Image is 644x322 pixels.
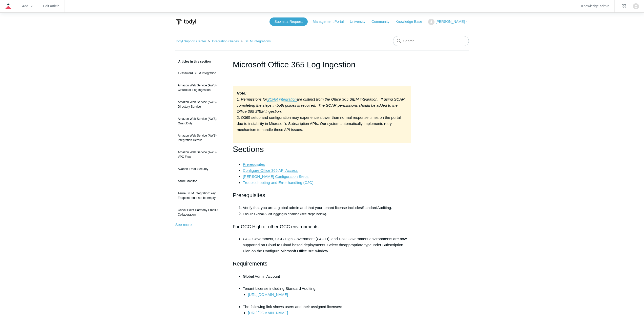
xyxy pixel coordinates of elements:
a: Azure Monitor [175,176,225,186]
a: [PERSON_NAME] Configuration Steps [243,174,308,179]
a: See more [175,222,192,227]
li: Integration Guides [207,39,240,43]
h1: Sections [233,143,411,156]
span: appropriate type [344,243,371,247]
li: Todyl Support Center [175,39,207,43]
span: Standard [362,205,377,210]
a: Knowledge Base [396,19,427,24]
span: Verify that you are a global admin and that your tenant license includes [243,205,362,210]
a: Azure SIEM Integration: key Endpoint must not be empty [175,188,225,203]
a: Edit article [43,5,59,8]
span: [PERSON_NAME] [435,20,465,24]
a: Configure Office 365 API Access [243,168,298,173]
a: Community [371,19,394,24]
strong: Note: [237,91,246,95]
a: Amazon Web Service (AWS) GuardDuty [175,114,225,128]
a: Amazon Web Service (AWS) CloudTrail Log Ingestion [175,81,225,95]
a: [URL][DOMAIN_NAME] [248,292,288,297]
a: Amazon Web Service (AWS) Integration Details [175,131,225,145]
li: Tenant License including Standard Auditing: [243,286,411,304]
span: For GCC High or other GCC environments: [233,224,320,229]
a: Integration Guides [212,39,239,43]
li: SIEM Integrations [240,39,271,43]
input: Search [393,36,469,46]
img: user avatar [633,3,639,9]
span: Ensure Global Audit logging is enabled (see steps below). [243,212,327,216]
em: are distinct from the Office 365 SIEM integration. If using SOAR, completing the steps in both gu... [237,97,406,113]
zd-hc-trigger: Click your profile icon to open the profile menu [633,3,639,9]
a: Knowledge admin [581,5,609,8]
a: Submit a Request [269,17,308,26]
a: SIEM Integrations [245,39,271,43]
em: 1. Permissions for [237,97,267,101]
h2: Requirements [233,259,411,268]
span: GCC Government, GCC High Government (GCCH), and DoD Government environments are now supported on ... [243,237,407,247]
a: Todyl Support Center [175,39,206,43]
h2: Prerequisites [233,191,411,200]
img: Todyl Support Center Help Center home page [175,17,197,27]
a: Amazon Web Service (AWS) Directory Service [175,97,225,111]
a: Amazon Web Service (AWS) VPC Flow [175,147,225,162]
a: University [350,19,370,24]
li: Global Admin Account [243,273,411,286]
a: Troubleshooting and Error handling (C2C) [243,180,314,185]
div: 2. O365 setup and configuration may experience slower than normal response times on the portal du... [233,86,411,143]
em: SOAR integration [267,97,297,101]
a: SOAR integration [267,97,297,102]
span: Articles in this section [175,60,211,63]
span: Auditing [377,205,391,210]
a: [URL][DOMAIN_NAME] [248,311,288,315]
span: . [391,205,392,210]
a: Prerequisites [243,162,265,167]
li: The following link shows users and their assigned licenses: [243,304,411,322]
a: Management Portal [313,19,349,24]
a: Avanan Email Security [175,164,225,174]
a: Check Point Harmony Email & Collaboration [175,205,225,219]
a: 1Password SIEM Integration [175,68,225,78]
h1: Microsoft Office 365 Log Ingestion [233,59,411,71]
button: [PERSON_NAME] [428,19,469,25]
zd-hc-trigger: Add [22,5,33,8]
